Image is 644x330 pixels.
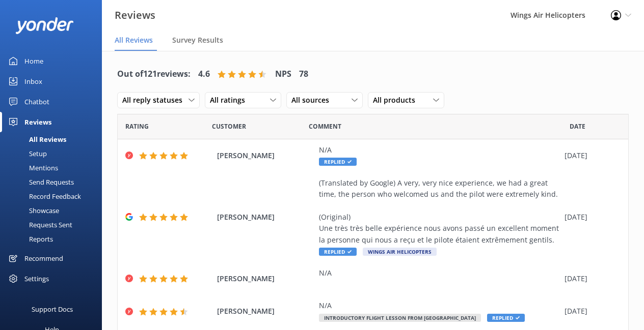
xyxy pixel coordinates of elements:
[565,273,615,284] div: [DATE]
[6,146,47,161] div: Setup
[6,232,102,246] a: Reports
[24,71,42,92] div: Inbox
[6,189,81,203] div: Record Feedback
[373,95,421,106] span: All products
[363,248,437,256] span: Wings Air Helicopters
[24,92,49,112] div: Chatbot
[217,306,314,317] span: [PERSON_NAME]
[24,51,43,71] div: Home
[24,112,51,132] div: Reviews
[565,150,615,161] div: [DATE]
[6,203,59,218] div: Showcase
[115,7,155,23] h3: Reviews
[6,161,58,175] div: Mentions
[6,232,53,246] div: Reports
[172,35,223,45] span: Survey Results
[319,144,559,156] div: N/A
[6,146,102,161] a: Setup
[122,95,189,106] span: All reply statuses
[6,161,102,175] a: Mentions
[319,158,357,166] span: Replied
[6,132,102,146] a: All Reviews
[299,68,308,81] h4: 78
[15,17,74,34] img: yonder-white-logo.png
[217,150,314,161] span: [PERSON_NAME]
[319,267,559,279] div: N/A
[565,212,615,223] div: [DATE]
[6,175,74,189] div: Send Requests
[6,218,72,232] div: Requests Sent
[309,122,341,131] span: Question
[319,300,559,311] div: N/A
[117,68,191,81] h4: Out of 121 reviews:
[319,314,481,322] span: Introductory Flight Lesson from [GEOGRAPHIC_DATA]
[125,122,149,131] span: Date
[6,203,102,218] a: Showcase
[210,95,251,106] span: All ratings
[319,248,357,256] span: Replied
[115,35,153,45] span: All Reviews
[217,273,314,284] span: [PERSON_NAME]
[487,314,525,322] span: Replied
[217,212,314,223] span: [PERSON_NAME]
[565,306,615,317] div: [DATE]
[32,299,73,319] div: Support Docs
[6,189,102,203] a: Record Feedback
[198,68,210,81] h4: 4.6
[291,95,335,106] span: All sources
[275,68,291,81] h4: NPS
[6,132,66,146] div: All Reviews
[24,248,63,268] div: Recommend
[570,122,585,131] span: Date
[24,268,49,289] div: Settings
[6,175,102,189] a: Send Requests
[319,177,559,246] div: (Translated by Google) A very, very nice experience, we had a great time, the person who welcomed...
[6,218,102,232] a: Requests Sent
[212,122,246,131] span: Date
